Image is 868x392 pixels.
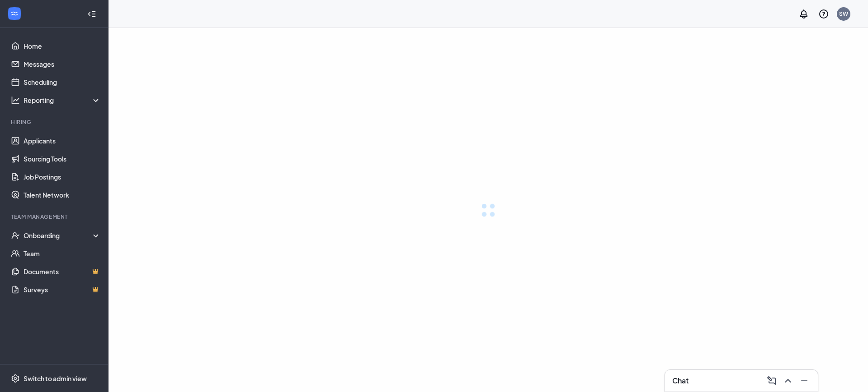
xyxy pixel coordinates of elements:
a: Applicants [24,132,101,150]
div: Reporting [24,96,101,105]
h3: Chat [672,376,689,386]
button: Minimize [796,374,811,388]
svg: Collapse [87,9,96,18]
svg: Minimize [799,375,810,386]
a: Talent Network [24,186,101,204]
svg: UserCheck [11,231,20,240]
button: ComposeMessage [764,374,778,388]
svg: QuestionInfo [818,9,829,19]
a: Scheduling [24,73,101,91]
svg: Settings [11,374,20,383]
svg: WorkstreamLogo [10,9,19,18]
a: Team [24,244,101,263]
div: Team Management [11,213,99,221]
div: Hiring [11,118,99,126]
div: Switch to admin view [24,374,87,383]
div: Onboarding [24,231,101,240]
a: Job Postings [24,168,101,186]
svg: ChevronUp [783,375,793,386]
svg: ComposeMessage [766,375,777,386]
a: Messages [24,55,101,73]
div: SW [839,10,848,18]
a: Home [24,37,101,55]
a: DocumentsCrown [24,263,101,281]
svg: Notifications [798,9,809,19]
svg: Analysis [11,96,20,105]
button: ChevronUp [780,374,794,388]
a: Sourcing Tools [24,150,101,168]
a: SurveysCrown [24,281,101,299]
